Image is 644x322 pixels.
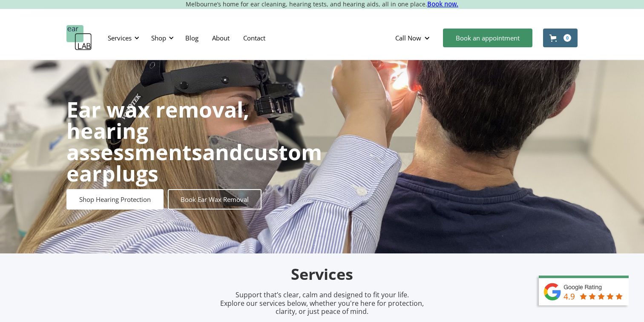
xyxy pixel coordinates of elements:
[66,95,249,167] strong: Ear wax removal, hearing assessments
[205,26,236,50] a: About
[388,25,439,51] div: Call Now
[66,189,164,210] a: Shop Hearing Protection
[66,99,322,184] h1: and
[122,264,522,285] h2: Services
[443,29,532,47] a: Book an appointment
[236,26,272,50] a: Contact
[151,34,166,42] div: Shop
[209,291,435,316] p: Support that’s clear, calm and designed to fit your life. Explore our services below, whether you...
[543,29,578,47] a: Open cart
[146,25,176,51] div: Shop
[66,138,322,188] strong: custom earplugs
[108,34,132,42] div: Services
[103,25,142,51] div: Services
[178,26,205,50] a: Blog
[66,25,92,51] a: home
[563,34,571,42] div: 0
[168,189,262,210] a: Book Ear Wax Removal
[395,34,421,42] div: Call Now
